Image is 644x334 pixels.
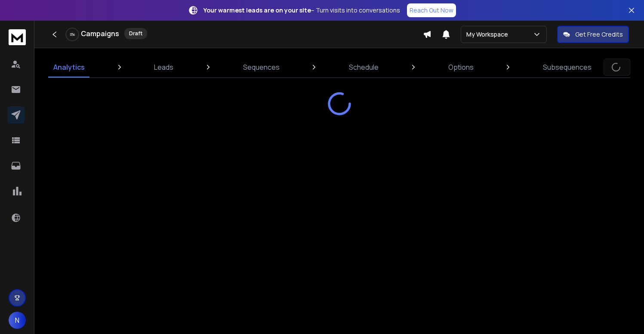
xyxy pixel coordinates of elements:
[410,6,453,15] p: Reach Out Now
[81,28,119,39] h1: Campaigns
[154,62,173,72] p: Leads
[9,312,26,329] button: N
[53,62,85,72] p: Analytics
[448,62,474,72] p: Options
[349,62,379,72] p: Schedule
[203,6,400,15] p: – Turn visits into conversations
[466,30,512,39] p: My Workspace
[543,62,592,72] p: Subsequences
[557,26,629,43] button: Get Free Credits
[9,29,26,45] img: logo
[48,57,90,77] a: Analytics
[203,6,311,14] strong: Your warmest leads are on your site
[149,57,179,77] a: Leads
[124,28,147,39] div: Draft
[538,57,597,77] a: Subsequences
[344,57,384,77] a: Schedule
[407,3,456,17] a: Reach Out Now
[70,32,75,37] p: 0 %
[243,62,280,72] p: Sequences
[575,30,623,39] p: Get Free Credits
[443,57,479,77] a: Options
[238,57,285,77] a: Sequences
